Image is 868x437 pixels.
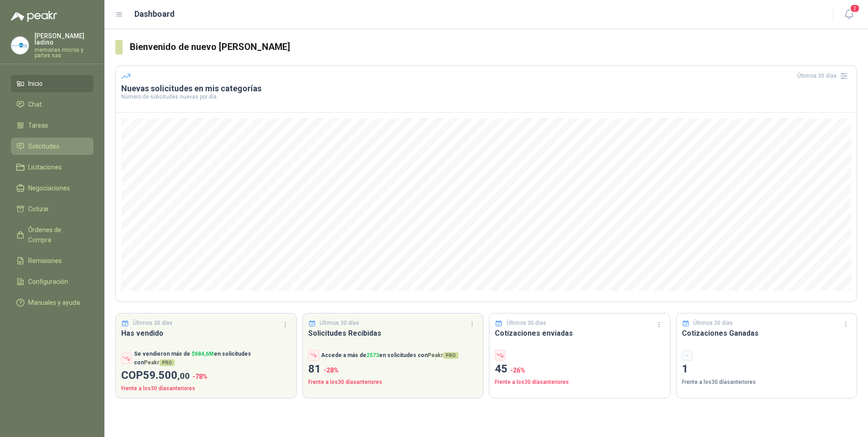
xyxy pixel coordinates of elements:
span: Inicio [28,79,43,89]
p: 81 [308,361,478,378]
span: Peakr [428,352,459,358]
a: Negociaciones [11,179,94,197]
p: Se vendieron más de en solicitudes con [134,350,291,367]
div: - [682,350,693,361]
span: ,00 [178,371,190,381]
span: Configuración [28,277,68,287]
p: Últimos 30 días [320,319,359,328]
span: PRO [159,359,175,366]
button: 2 [841,6,857,23]
a: Configuración [11,273,94,290]
a: Solicitudes [11,138,94,155]
span: Negociaciones [28,183,70,193]
p: Últimos 30 días [507,319,546,328]
img: Logo peakr [11,11,57,22]
p: Últimos 30 días [693,319,733,328]
p: 1 [682,361,852,378]
p: Frente a los 30 días anteriores [682,378,852,387]
h3: Bienvenido de nuevo [PERSON_NAME] [130,40,857,54]
span: Remisiones [28,256,62,266]
span: Órdenes de Compra [28,225,85,245]
span: $ 684,6M [192,351,214,357]
span: Cotizar [28,204,49,214]
h3: Cotizaciones Ganadas [682,328,852,339]
span: Licitaciones [28,162,62,172]
a: Licitaciones [11,159,94,176]
span: Manuales y ayuda [28,298,80,308]
p: memorias micros y partes sas [35,47,94,58]
p: 45 [495,361,665,378]
p: Frente a los 30 días anteriores [121,384,291,393]
span: Peakr [144,359,175,366]
div: Últimos 30 días [797,69,851,83]
p: Frente a los 30 días anteriores [308,378,478,387]
span: 59.500 [143,369,190,382]
a: Manuales y ayuda [11,294,94,311]
span: 2 [850,4,860,13]
span: 2573 [366,352,379,358]
img: Company Logo [11,37,29,54]
a: Órdenes de Compra [11,221,94,248]
p: Accede a más de en solicitudes con [321,351,459,360]
span: -78 % [192,373,207,380]
p: Frente a los 30 días anteriores [495,378,665,387]
p: Últimos 30 días [133,319,173,328]
span: Chat [28,99,42,109]
p: COP [121,367,291,384]
span: Tareas [28,120,48,130]
a: Inicio [11,75,94,92]
span: -28 % [324,367,339,374]
h3: Solicitudes Recibidas [308,328,478,339]
a: Chat [11,96,94,113]
p: Número de solicitudes nuevas por día [121,94,851,99]
span: PRO [443,352,459,359]
a: Cotizar [11,200,94,218]
a: Remisiones [11,252,94,269]
span: Solicitudes [28,141,59,151]
span: -26 % [510,367,525,374]
h3: Cotizaciones enviadas [495,328,665,339]
h1: Dashboard [134,8,175,20]
h3: Nuevas solicitudes en mis categorías [121,83,851,94]
h3: Has vendido [121,328,291,339]
a: Tareas [11,117,94,134]
p: [PERSON_NAME] ladino [35,33,94,45]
